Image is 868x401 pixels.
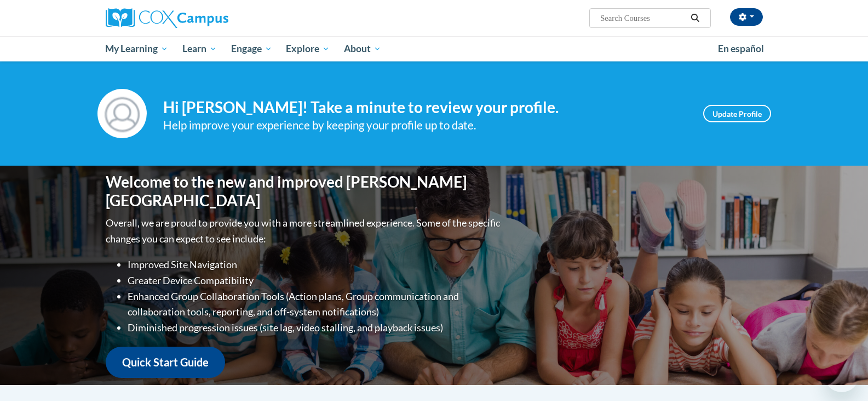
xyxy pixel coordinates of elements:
a: En español [711,37,771,60]
a: Explore [279,36,337,61]
span: About [344,42,381,55]
img: Cox Campus [106,8,228,28]
a: Quick Start Guide [106,347,225,378]
button: Search [687,12,703,25]
h1: Welcome to the new and improved [PERSON_NAME][GEOGRAPHIC_DATA] [106,173,503,210]
img: Profile Image [97,89,147,138]
button: Account Settings [730,8,763,26]
iframe: Button to launch messaging window [824,357,859,392]
span: Explore [286,42,330,55]
div: Help improve your experience by keeping your profile up to date. [163,116,687,134]
div: Main menu [89,36,779,61]
a: My Learning [99,36,176,61]
li: Diminished progression issues (site lag, video stalling, and playback issues) [128,320,503,336]
p: Overall, we are proud to provide you with a more streamlined experience. Some of the specific cha... [106,215,503,247]
h4: Hi [PERSON_NAME]! Take a minute to review your profile. [163,98,687,117]
a: Engage [224,36,279,61]
a: Learn [175,36,224,61]
li: Enhanced Group Collaboration Tools (Action plans, Group communication and collaboration tools, re... [128,289,503,320]
a: Update Profile [703,105,771,122]
li: Greater Device Compatibility [128,273,503,289]
span: My Learning [105,42,168,55]
span: Learn [182,42,217,55]
li: Improved Site Navigation [128,257,503,273]
span: En español [718,43,764,54]
input: Search Courses [599,12,687,25]
a: Cox Campus [106,8,314,28]
a: About [337,36,388,61]
span: Engage [231,42,272,55]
